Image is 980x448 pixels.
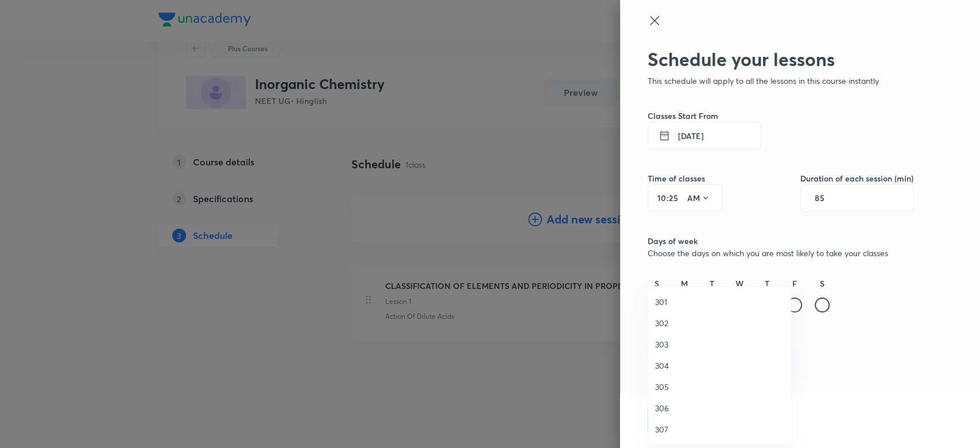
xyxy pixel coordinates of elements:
[655,423,784,435] span: 307
[655,381,784,393] span: 305
[655,360,784,372] span: 304
[655,317,784,329] span: 302
[655,402,784,414] span: 306
[655,338,784,350] span: 303
[655,296,784,308] span: 301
